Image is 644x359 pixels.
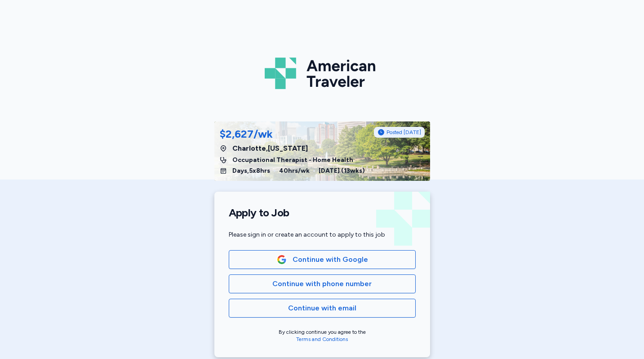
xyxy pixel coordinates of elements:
div: By clicking continue you agree to the [229,328,416,343]
span: Continue with phone number [272,278,372,289]
h1: Apply to Job [229,206,416,220]
span: Occupational Therapist - Home Health [232,156,353,165]
span: Continue with email [288,303,356,314]
span: Continue with Google [293,254,368,265]
button: Continue with phone number [229,274,416,293]
div: Please sign in or create an account to apply to this job [229,230,416,239]
button: Google LogoContinue with Google [229,250,416,269]
button: Continue with email [229,299,416,318]
img: Google Logo [277,255,287,265]
span: [DATE] ( 13 wks) [319,166,365,175]
span: Charlotte , [US_STATE] [232,143,308,154]
div: $2,627/wk [220,127,273,141]
span: Days , 5 x 8 hrs [232,166,270,175]
span: Posted [DATE] [386,129,421,136]
img: Logo [265,54,380,93]
a: Terms and Conditions [296,336,348,342]
span: 40 hrs/wk [279,166,310,175]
